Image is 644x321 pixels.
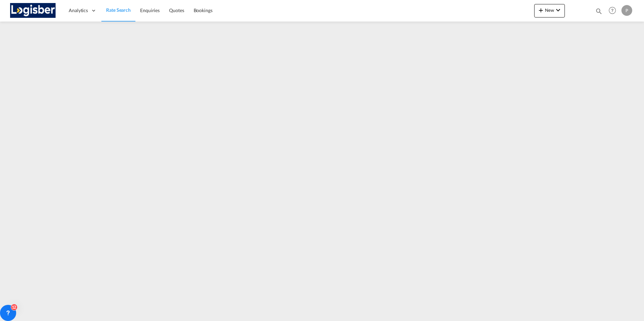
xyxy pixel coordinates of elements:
[554,6,562,14] md-icon: icon-chevron-down
[607,5,621,17] div: Help
[607,5,618,16] span: Help
[621,5,632,16] div: P
[537,7,562,13] span: New
[595,7,603,15] md-icon: icon-magnify
[106,7,131,13] span: Rate Search
[10,3,56,18] img: d7a75e507efd11eebffa5922d020a472.png
[194,7,213,13] span: Bookings
[534,4,565,17] button: icon-plus 400-fgNewicon-chevron-down
[169,7,184,13] span: Quotes
[537,6,545,14] md-icon: icon-plus 400-fg
[595,7,603,17] div: icon-magnify
[69,7,88,14] span: Analytics
[140,7,160,13] span: Enquiries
